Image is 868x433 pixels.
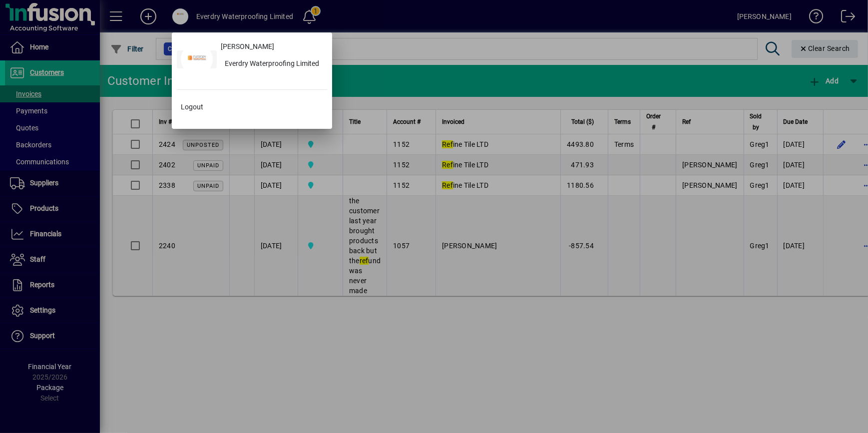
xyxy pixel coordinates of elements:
[217,37,327,55] a: [PERSON_NAME]
[221,41,274,52] span: [PERSON_NAME]
[177,98,327,116] button: Logout
[217,55,327,73] button: Everdry Waterproofing Limited
[181,102,203,112] span: Logout
[177,50,217,68] a: Profile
